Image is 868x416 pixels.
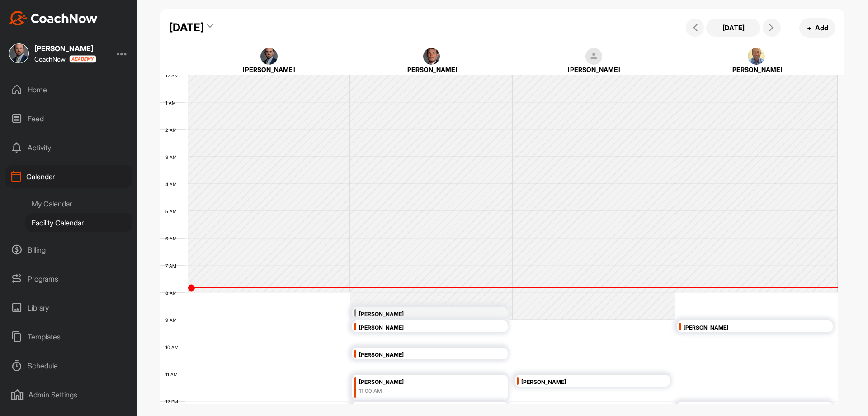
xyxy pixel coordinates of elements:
img: square_default-ef6cabf814de5a2bf16c804365e32c732080f9872bdf737d349900a9daf73cf9.png [585,48,603,65]
div: [PERSON_NAME] [684,323,805,333]
div: [PERSON_NAME] [359,323,480,333]
div: Schedule [5,354,132,377]
div: [PERSON_NAME] [34,45,96,52]
div: 6 AM [160,236,186,241]
div: Library [5,296,132,319]
div: Admin Settings [5,383,132,406]
img: CoachNow acadmey [69,55,96,63]
div: Programs [5,268,132,290]
div: [PERSON_NAME] [689,65,824,74]
div: [PERSON_NAME] [202,65,337,74]
div: 7 AM [160,263,185,268]
div: My Calendar [25,194,132,213]
div: 5 AM [160,209,186,214]
div: [PERSON_NAME] [359,350,480,360]
div: Billing [5,239,132,261]
div: 9 AM [160,317,186,323]
div: 12 AM [160,72,188,78]
img: square_b52f1b3ed8ddd02b22c9313923910c5f.jpg [260,48,278,65]
button: +Add [799,18,835,38]
div: [PERSON_NAME] [359,309,480,320]
div: 4 AM [160,182,186,187]
div: CoachNow [34,55,96,63]
button: [DATE] [706,19,760,37]
div: Templates [5,325,132,348]
div: Home [5,78,132,101]
div: Calendar [5,165,132,188]
div: Feed [5,107,132,130]
div: 1 AM [160,100,185,105]
div: [PERSON_NAME] [364,65,499,74]
img: CoachNow [9,11,98,25]
div: Facility Calendar [25,213,132,232]
img: square_b52f1b3ed8ddd02b22c9313923910c5f.jpg [9,43,29,63]
div: 8 AM [160,290,186,296]
div: 3 AM [160,154,186,160]
img: square_1ac73798e4a49bae1803452b6221b042.jpg [423,48,440,65]
img: square_5a13682fe1964a714648e8b50751e48a.jpg [748,48,765,65]
div: 12 PM [160,399,187,404]
div: 10 AM [160,344,188,350]
div: [PERSON_NAME] [521,377,642,387]
div: 11:00 AM [359,387,480,395]
div: 2 AM [160,127,186,133]
div: [PERSON_NAME] [526,65,661,74]
span: + [807,23,811,33]
div: [PERSON_NAME] [359,377,480,387]
div: Activity [5,136,132,159]
div: [DATE] [169,19,204,36]
div: 11 AM [160,372,187,377]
